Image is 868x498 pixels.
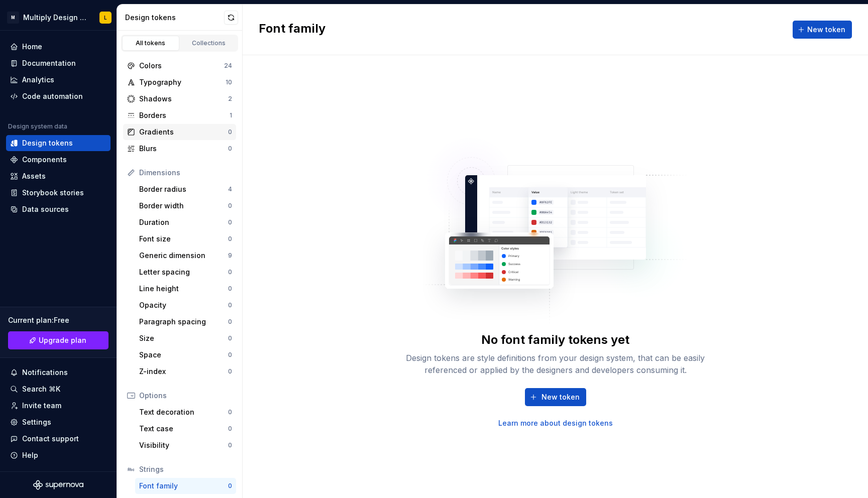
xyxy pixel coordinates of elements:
button: Notifications [6,364,111,381]
div: 0 [228,285,232,293]
div: 0 [228,301,232,309]
a: Storybook stories [6,185,111,201]
div: Font size [139,234,228,244]
div: 0 [228,202,232,210]
div: Duration [139,217,228,227]
div: Space [139,350,228,360]
div: 4 [228,185,232,193]
div: 1 [230,111,232,119]
div: No font family tokens yet [481,332,629,348]
div: Multiply Design System [23,13,87,23]
div: Analytics [22,75,54,85]
svg: Supernova Logo [33,480,83,490]
a: Design tokens [6,135,111,151]
div: Opacity [139,300,228,310]
div: Storybook stories [22,188,84,198]
div: Font family [139,481,228,491]
div: M [7,12,19,24]
div: Visibility [139,440,228,450]
div: Blurs [139,144,228,154]
a: Paragraph spacing0 [135,314,236,330]
a: Code automation [6,88,111,104]
a: Text case0 [135,421,236,437]
div: Settings [22,417,51,427]
a: Assets [6,168,111,184]
div: Line height [139,284,228,294]
a: Size0 [135,330,236,346]
div: Components [22,155,67,165]
div: All tokens [126,39,176,47]
div: Invite team [22,401,61,411]
span: New token [541,392,580,402]
a: Analytics [6,72,111,88]
a: Text decoration0 [135,404,236,420]
a: Upgrade plan [8,331,108,349]
div: Collections [184,39,234,47]
div: Border radius [139,184,228,194]
div: 0 [228,482,232,490]
a: Border radius4 [135,181,236,197]
div: 2 [228,95,232,103]
a: Letter spacing0 [135,264,236,280]
div: 0 [228,128,232,136]
div: Typography [139,77,226,87]
a: Generic dimension9 [135,247,236,264]
div: 0 [228,145,232,153]
div: Design tokens are style definitions from your design system, that can be easily referenced or app... [395,352,716,376]
span: New token [807,25,845,35]
a: Visibility0 [135,437,236,453]
div: Design system data [8,122,67,131]
div: Border width [139,201,228,211]
a: Blurs0 [123,141,236,157]
a: Gradients0 [123,124,236,140]
div: Search ⌘K [22,384,60,394]
div: Z-index [139,366,228,377]
div: 0 [228,235,232,243]
div: Paragraph spacing [139,317,228,327]
div: 0 [228,351,232,359]
div: 0 [228,334,232,342]
button: Search ⌘K [6,381,111,397]
div: Contact support [22,434,79,444]
div: Code automation [22,91,83,101]
div: 0 [228,425,232,433]
a: Components [6,152,111,168]
a: Z-index0 [135,363,236,380]
div: Borders [139,110,230,120]
div: Gradients [139,127,228,137]
div: 0 [228,408,232,416]
a: Colors24 [123,58,236,74]
div: 0 [228,367,232,376]
a: Line height0 [135,281,236,297]
div: Text decoration [139,407,228,417]
div: Home [22,42,42,52]
a: Learn more about design tokens [498,418,613,428]
div: Generic dimension [139,251,228,261]
button: MMultiply Design SystemL [2,7,115,28]
button: New token [793,21,852,39]
div: Text case [139,424,228,434]
a: Settings [6,414,111,430]
h2: Font family [259,21,325,39]
a: Data sources [6,201,111,217]
a: Font size0 [135,231,236,247]
div: 0 [228,218,232,226]
a: Shadows2 [123,91,236,107]
div: Strings [139,464,232,474]
a: Invite team [6,398,111,414]
div: Assets [22,171,46,181]
a: Space0 [135,347,236,363]
a: Font family0 [135,478,236,494]
div: Colors [139,61,224,71]
button: New token [525,388,586,406]
div: 24 [224,62,232,70]
div: 0 [228,318,232,326]
a: Home [6,39,111,55]
div: Help [22,450,38,460]
div: Documentation [22,58,76,68]
div: Data sources [22,204,69,214]
div: Dimensions [139,168,232,178]
div: Design tokens [22,138,73,148]
button: Help [6,447,111,463]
